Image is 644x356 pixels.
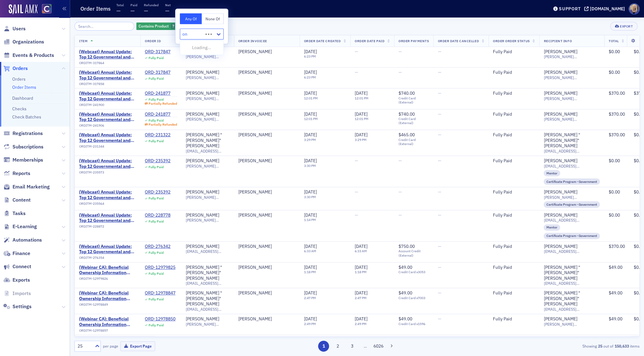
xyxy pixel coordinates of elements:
[438,69,441,75] span: —
[544,149,600,153] span: [EMAIL_ADDRESS][DOMAIN_NAME]
[304,163,316,168] time: 3:30 PM
[544,96,600,101] span: [PERSON_NAME][EMAIL_ADDRESS][PERSON_NAME][DOMAIN_NAME]
[186,164,230,168] span: [PERSON_NAME][EMAIL_ADDRESS][DOMAIN_NAME]
[3,157,43,163] a: Memberships
[13,130,43,137] span: Registrations
[186,189,219,195] a: [PERSON_NAME]
[3,143,43,150] a: Subscriptions
[13,290,31,297] span: Imports
[3,183,50,190] a: Email Marketing
[149,139,164,143] div: Fully Paid
[79,91,136,102] span: (Webcast) Annual Update: Top 12 Governmental and Not-for-Profit Accounting and Auditing Issues Fa...
[544,158,577,164] div: [PERSON_NAME]
[493,39,530,43] span: Order Order Status
[149,123,177,127] div: Partially Refunded
[145,244,170,249] div: ORD-276342
[186,112,219,117] a: [PERSON_NAME]
[332,341,343,352] button: 2
[180,13,202,24] button: Any Of
[438,189,441,195] span: —
[13,143,43,150] span: Subscriptions
[238,112,272,117] a: [PERSON_NAME]
[145,91,177,96] a: ORD-241877
[610,22,637,31] button: Export
[79,39,88,43] span: Item
[493,132,535,138] div: Fully Paid
[3,170,30,177] a: Reports
[493,70,535,75] div: Fully Paid
[13,52,54,59] span: Events & Products
[12,114,41,120] a: Check Batches
[149,196,164,200] div: Fully Paid
[398,111,415,117] span: $740.00
[13,197,31,203] span: Content
[609,132,625,138] span: $370.00
[238,91,295,96] span: Richard Wirth
[304,132,317,138] span: [DATE]
[238,265,272,270] div: [PERSON_NAME]
[79,265,136,276] a: (Webinar CA): Beneficial Ownership Information (BOI) Update and Discussion with CAMICO
[186,290,230,307] a: [PERSON_NAME] "[PERSON_NAME]" [PERSON_NAME]
[74,22,134,31] input: Search…
[544,189,577,195] div: [PERSON_NAME]
[180,42,223,53] div: Loading...
[544,112,577,117] a: [PERSON_NAME]
[544,70,577,75] a: [PERSON_NAME]
[79,49,136,60] a: (Webcast) Annual Update: Top 12 Governmental and Not-for-Profit Accounting and Auditing Issues Fa...
[149,56,164,60] div: Fully Paid
[116,7,121,14] span: —
[238,290,272,296] a: [PERSON_NAME]
[186,70,219,75] div: [PERSON_NAME]
[79,158,136,169] span: (Webcast) Annual Update: Top 12 Governmental and Not-for-Profit Accounting and Auditing Issues Fa...
[544,170,560,176] div: Mentor
[3,290,31,297] a: Imports
[609,39,619,43] span: Total
[186,158,219,164] a: [PERSON_NAME]
[144,3,159,7] p: Refunded
[3,277,30,283] a: Exports
[145,189,170,195] div: ORD-235392
[544,316,577,322] a: [PERSON_NAME]
[238,158,272,164] a: [PERSON_NAME]
[438,132,441,138] span: —
[13,250,30,257] span: Finance
[304,49,317,54] span: [DATE]
[584,7,627,11] button: [DOMAIN_NAME]
[609,189,620,195] span: $0.00
[347,341,357,352] button: 3
[3,237,42,243] a: Automations
[629,3,640,14] span: Profile
[186,117,230,122] span: [PERSON_NAME][EMAIL_ADDRESS][PERSON_NAME][DOMAIN_NAME]
[9,4,38,14] img: SailAMX
[238,70,272,75] a: [PERSON_NAME]
[544,117,600,122] span: [PERSON_NAME][EMAIL_ADDRESS][PERSON_NAME][DOMAIN_NAME]
[79,112,136,123] span: (Webcast) Annual Update: Top 12 Governmental and Not-for-Profit Accounting and Auditing Issues Fa...
[13,263,31,270] span: Connect
[103,343,118,349] label: per page
[3,25,26,32] a: Users
[79,123,104,128] span: ORDITM-241906
[38,4,52,15] a: View Homepage
[12,76,26,82] a: Orders
[3,303,32,310] a: Settings
[355,49,358,54] span: —
[79,213,136,223] a: (Webcast) Annual Update: Top 12 Governmental and Not-for-Profit Accounting and Auditing Issues Fa...
[304,195,316,199] time: 3:30 PM
[145,112,177,117] a: ORD-241877
[186,132,230,149] a: [PERSON_NAME] "[PERSON_NAME]" [PERSON_NAME]
[79,103,104,107] span: ORDITM-241900
[145,290,175,296] a: ORD-12978847
[544,290,600,307] a: [PERSON_NAME] "[PERSON_NAME]" [PERSON_NAME]
[79,316,136,327] span: (Webinar CA): Beneficial Ownership Information (BOI) Update and Discussion with CAMICO
[609,158,620,163] span: $0.00
[3,197,31,203] a: Content
[304,117,318,121] time: 12:01 PM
